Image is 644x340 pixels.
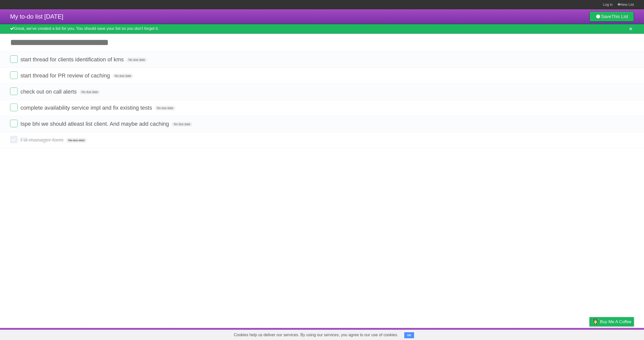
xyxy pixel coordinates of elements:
[600,317,631,326] span: Buy me a coffee
[10,136,18,143] label: Done
[172,122,192,126] span: No due date
[583,329,596,339] a: Privacy
[20,72,111,79] span: start thread for PR review of caching
[155,106,175,110] span: No due date
[589,317,634,326] a: Buy me a coffee
[404,332,414,338] button: OK
[10,88,18,95] label: Done
[79,90,100,94] span: No due date
[20,121,170,127] span: Ispe bhi we should atleast list client. And maybe add caching
[10,104,18,111] label: Done
[566,329,577,339] a: Terms
[127,58,147,62] span: No due date
[10,55,18,63] label: Done
[229,330,403,340] span: Cookies help us deliver our services. By using our services, you agree to our use of cookies.
[113,74,133,78] span: No due date
[20,105,153,111] span: complete availability service impl and fix existing tests
[592,317,599,326] img: Buy me a coffee
[66,138,87,143] span: No due date
[10,13,63,20] span: My to-do list [DATE]
[539,329,559,339] a: Developers
[20,89,78,95] span: check out on call alerts
[602,329,634,339] a: Suggest a feature
[20,56,125,63] span: start thread for clients identification of kms
[589,12,634,22] a: SaveThis List
[20,137,65,143] span: Fill manager form
[10,120,18,127] label: Done
[522,329,533,339] a: About
[10,71,18,79] label: Done
[611,14,628,19] b: This List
